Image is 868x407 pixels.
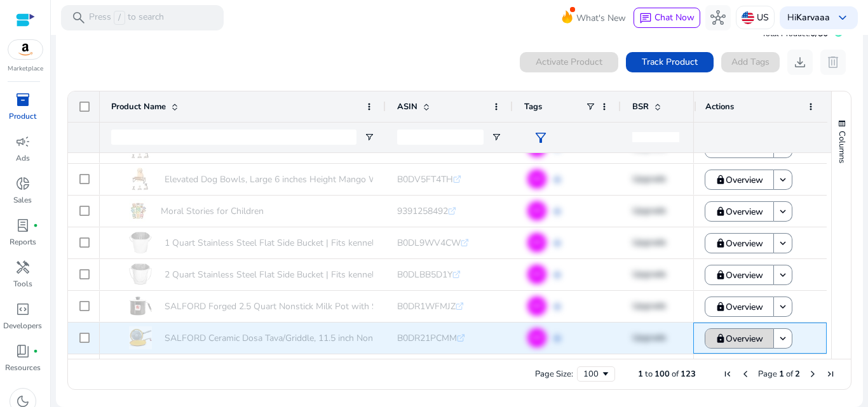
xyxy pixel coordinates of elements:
span: Columns [836,131,848,163]
mat-icon: keyboard_arrow_down [777,237,789,249]
span: Tags [524,101,542,112]
span: B0DL9WV4CW [397,237,461,249]
button: hub [705,5,731,30]
span: Overview [726,230,763,257]
mat-icon: lock [715,206,726,217]
div: 100 [583,368,600,380]
div: Previous Page [740,369,750,379]
button: Open Filter Menu [491,132,501,142]
mat-icon: lock [715,175,726,185]
span: lab_profile [15,218,31,233]
span: of [672,368,679,380]
span: Track Product [642,55,698,69]
div: Last Page [825,369,836,379]
span: chat [639,12,652,25]
button: Overview [705,233,774,253]
button: Overview [705,297,774,317]
mat-icon: lock [715,238,726,248]
span: hub [710,10,726,25]
span: of [786,368,793,380]
span: B0DR21PCMM [397,332,457,344]
p: SALFORD Forged 2.5 Quart Nonstick Milk Pot with Stainless Steel... [165,293,437,319]
p: Hi [787,13,830,22]
p: Sales [13,194,32,206]
mat-icon: lock [715,302,726,312]
img: amazon.svg [8,40,43,59]
p: Product [9,110,36,122]
img: 31-pPSR-PEL._AC_US100_.jpg [129,263,152,286]
span: Overview [726,199,763,225]
span: 100 [654,368,670,380]
button: Overview [705,328,774,349]
span: 1 [638,368,643,380]
span: 123 [681,368,696,380]
span: 9391258492 [397,205,448,217]
button: download [787,50,813,75]
p: Tools [13,278,32,290]
mat-icon: keyboard_arrow_down [777,333,789,344]
img: us.svg [742,11,754,24]
p: Resources [5,362,41,373]
button: Overview [705,265,774,285]
span: book_4 [15,344,31,359]
input: Product Name Filter Input [111,130,356,145]
button: chatChat Now [634,8,700,28]
span: ASIN [397,101,417,112]
span: B0DR1WFMJZ [397,300,456,312]
p: Reports [10,236,36,248]
img: 21IHTcfiXNL._AC_US100_.jpg [129,231,152,254]
span: BSR [632,101,649,112]
p: Ads [16,152,30,164]
span: keyboard_arrow_down [835,10,850,25]
span: B0DV5FT4TH [397,173,453,185]
span: Product Name [111,101,166,112]
p: SALFORD Ceramic Dosa Tava/Griddle, 11.5 inch Non Stick Crepe... [165,325,426,351]
mat-icon: keyboard_arrow_down [777,269,789,281]
p: US [757,6,769,29]
mat-icon: lock [715,270,726,280]
span: Actions [705,101,734,112]
mat-icon: lock [715,333,726,344]
span: 2 [795,368,800,380]
mat-icon: keyboard_arrow_down [777,301,789,312]
span: code_blocks [15,302,31,317]
span: 1 [779,368,784,380]
span: / [114,11,125,25]
div: First Page [722,369,733,379]
p: Moral Stories for Children [161,198,268,224]
mat-icon: keyboard_arrow_down [777,174,789,185]
span: B0DLBB5D1Y [397,269,452,281]
span: inventory_2 [15,92,31,107]
span: Chat Now [654,11,695,23]
span: search [71,10,86,25]
b: Karvaaa [796,11,830,23]
img: 51XlT-c3n+L._SX38_SY50_CR,0,0,38,50_.jpg [129,199,148,222]
span: fiber_manual_record [33,223,38,228]
button: Overview [705,201,774,222]
span: campaign [15,134,31,149]
span: Overview [726,262,763,288]
span: handyman [15,260,31,275]
p: 1 Quart Stainless Steel Flat Side Bucket | Fits kennels Cages... [165,230,411,256]
div: Page Size [577,366,615,382]
div: Page Size: [535,368,573,380]
p: 2 Quart Stainless Steel Flat Side Bucket | Fits kennels Cages... [165,262,411,288]
input: ASIN Filter Input [397,130,484,145]
span: Page [758,368,777,380]
span: to [645,368,653,380]
span: donut_small [15,176,31,191]
span: What's New [576,7,626,29]
mat-icon: keyboard_arrow_down [777,206,789,217]
span: filter_alt [533,130,548,145]
span: download [792,55,808,70]
button: Track Product [626,52,714,72]
button: Open Filter Menu [364,132,374,142]
p: Marketplace [8,64,43,74]
span: Overview [726,326,763,352]
div: Next Page [808,369,818,379]
button: Overview [705,138,774,158]
button: Overview [705,170,774,190]
p: Elevated Dog Bowls, Large 6 inches Height Mango Wood Raised Dogs... [165,166,451,192]
p: Press to search [89,11,164,25]
img: 414B0BKt8tL._AC_US100_.jpg [129,295,152,317]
